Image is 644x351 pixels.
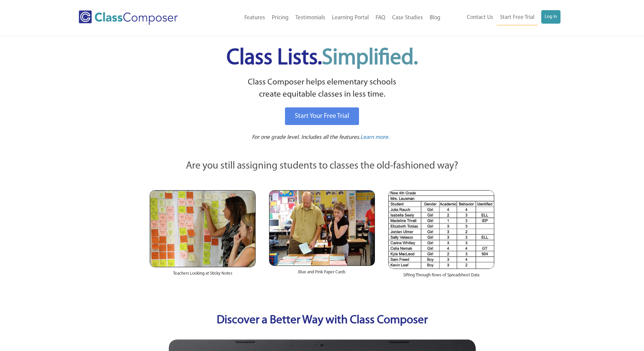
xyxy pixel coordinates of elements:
[149,76,496,101] p: Class Composer helps elementary schools create equitable classes in less time.
[541,10,560,24] a: Log In
[389,10,426,25] a: Case Studies
[150,159,495,174] p: Are you still assigning students to classes the old-fashioned way?
[143,312,501,329] p: Discover a Better Way with Class Composer
[295,113,349,120] span: Start Your Free Trial
[360,134,389,140] span: Learn more.
[497,10,538,25] a: Start Free Trial
[388,190,494,269] img: Spreadsheets
[269,266,375,282] div: Blue and Pink Paper Cards
[444,10,560,25] nav: Header Menu
[150,267,256,283] div: Teachers Looking at Sticky Notes
[329,10,372,25] a: Learning Portal
[360,133,389,142] a: Learn more.
[426,10,444,25] a: Blog
[252,134,360,140] span: For one grade level. Includes all the features.
[269,190,375,266] img: Blue and Pink Paper Cards
[268,10,292,25] a: Pricing
[241,10,268,25] a: Features
[388,269,494,285] div: Sifting Through Rows of Spreadsheet Data
[285,107,359,125] a: Start Your Free Trial
[463,10,497,25] a: Contact Us
[150,190,256,267] img: Teachers Looking at Sticky Notes
[372,10,389,25] a: FAQ
[79,10,178,25] img: Class Composer
[226,47,418,69] span: Class Lists.
[322,47,418,69] span: Simplified.
[292,10,329,25] a: Testimonials
[206,10,444,25] nav: Header Menu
